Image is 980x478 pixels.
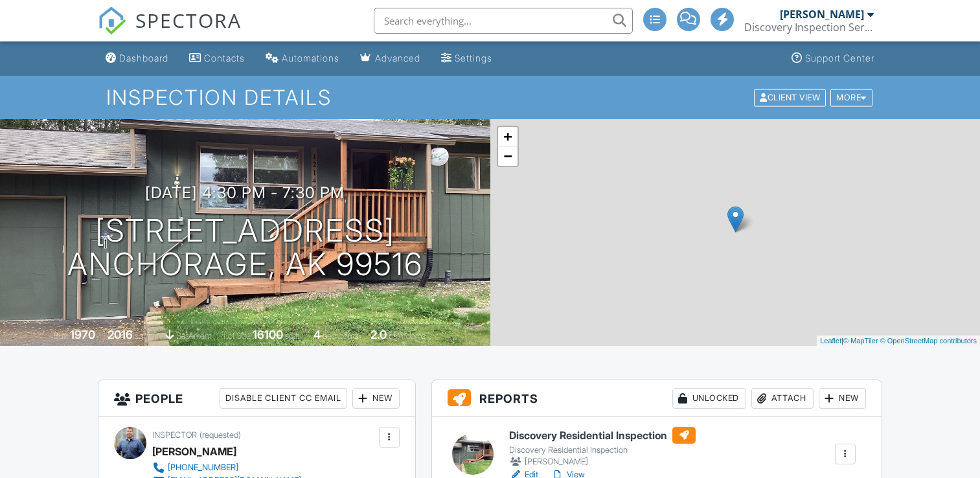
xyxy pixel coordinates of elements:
div: 1970 [70,328,95,341]
div: Automations [282,52,339,63]
input: Search everything... [374,8,633,34]
div: Client View [754,89,826,106]
div: [PERSON_NAME] [509,455,696,468]
div: Discovery Inspection Services [744,21,874,34]
div: 16100 [253,328,283,341]
a: Contacts [184,47,250,71]
a: [PHONE_NUMBER] [152,461,301,474]
a: Zoom in [498,127,518,146]
div: Disable Client CC Email [220,388,347,409]
div: | [817,336,980,347]
a: © OpenStreetMap contributors [880,337,977,345]
span: Lot Size [223,331,251,341]
a: Zoom out [498,146,518,166]
div: Attach [751,388,814,409]
a: Leaflet [820,337,841,345]
span: (requested) [199,430,241,440]
span: bathrooms [389,331,426,341]
span: bedrooms [323,331,358,341]
h3: [DATE] 4:30 pm - 7:30 pm [145,184,345,201]
h1: Inspection Details [106,86,874,109]
span: sq. ft. [135,331,153,341]
div: [PHONE_NUMBER] [168,462,238,473]
a: Settings [436,47,497,71]
div: More [830,89,872,106]
span: Inspector [152,430,197,440]
div: Contacts [204,52,245,63]
span: basement [176,331,211,341]
span: sq.ft. [285,331,301,341]
div: 4 [313,328,321,341]
div: Support Center [805,52,874,63]
div: New [352,388,400,409]
a: Advanced [355,47,426,71]
span: Built [54,331,68,341]
h3: Reports [432,380,882,417]
a: Dashboard [100,47,174,71]
div: [PERSON_NAME] [152,442,236,461]
div: Dashboard [119,52,168,63]
h1: [STREET_ADDRESS] Anchorage, AK 99516 [67,214,423,282]
div: Settings [455,52,492,63]
a: SPECTORA [98,17,242,45]
div: 2016 [108,328,133,341]
a: Client View [753,92,829,102]
span: SPECTORA [135,6,242,34]
a: Discovery Residential Inspection Discovery Residential Inspection [PERSON_NAME] [509,427,696,468]
div: New [819,388,866,409]
h3: People [98,380,415,417]
img: The Best Home Inspection Software - Spectora [98,6,126,35]
div: [PERSON_NAME] [780,8,864,21]
a: © MapTiler [843,337,878,345]
div: Unlocked [672,388,746,409]
div: Advanced [375,52,420,63]
a: Automations (Advanced) [260,47,345,71]
div: 2.0 [370,328,387,341]
h6: Discovery Residential Inspection [509,427,696,444]
div: Discovery Residential Inspection [509,445,696,455]
a: Support Center [786,47,880,71]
